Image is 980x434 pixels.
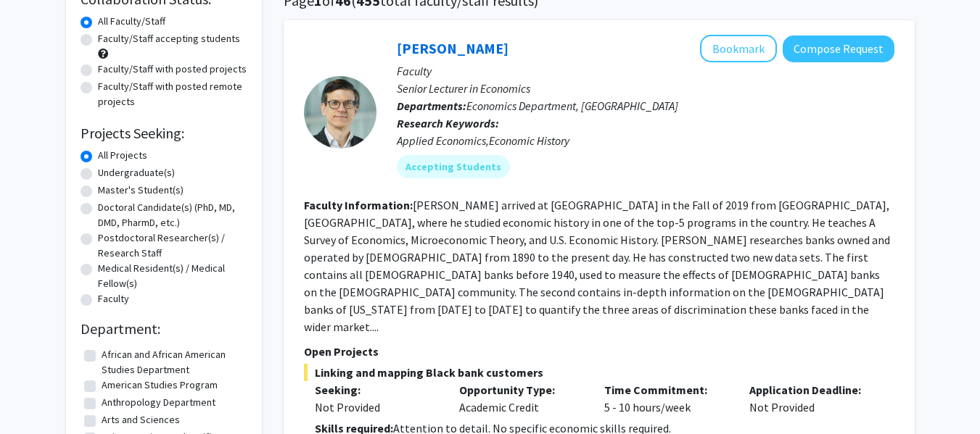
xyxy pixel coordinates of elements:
div: Applied Economics,Economic History [397,132,894,149]
mat-chip: Accepting Students [397,155,510,178]
p: Opportunity Type: [459,381,582,398]
label: Faculty/Staff with posted projects [98,62,247,77]
label: All Projects [98,148,147,163]
h2: Projects Seeking: [81,125,247,142]
label: Faculty/Staff with posted remote projects [98,79,247,109]
p: Faculty [397,62,894,80]
label: Doctoral Candidate(s) (PhD, MD, DMD, PharmD, etc.) [98,200,247,230]
div: 5 - 10 hours/week [593,381,738,416]
fg-read-more: [PERSON_NAME] arrived at [GEOGRAPHIC_DATA] in the Fall of 2019 from [GEOGRAPHIC_DATA], [GEOGRAPHI... [304,198,890,334]
a: [PERSON_NAME] [397,39,508,57]
p: Time Commitment: [604,381,728,398]
span: Linking and mapping Black bank customers [304,364,894,381]
div: Not Provided [738,381,884,416]
p: Open Projects [304,343,894,360]
label: African and African American Studies Department [102,347,244,377]
p: Application Deadline: [749,381,873,398]
label: Faculty [98,291,129,306]
label: Postdoctoral Researcher(s) / Research Staff [98,230,247,261]
div: Not Provided [315,398,438,416]
div: Academic Credit [448,381,593,416]
iframe: Chat [11,369,62,423]
label: Medical Resident(s) / Medical Fellow(s) [98,261,247,291]
label: Arts and Sciences [102,412,180,427]
label: Anthropology Department [102,395,215,410]
button: Compose Request to Geoff Clarke [783,36,894,62]
b: Faculty Information: [304,198,413,212]
label: Faculty/Staff accepting students [98,31,240,46]
p: Seeking: [315,381,438,398]
label: American Studies Program [102,377,218,393]
label: Master's Student(s) [98,183,184,198]
p: Senior Lecturer in Economics [397,80,894,97]
b: Departments: [397,99,466,113]
button: Add Geoff Clarke to Bookmarks [700,35,777,62]
span: Economics Department, [GEOGRAPHIC_DATA] [466,99,678,113]
h2: Department: [81,320,247,338]
b: Research Keywords: [397,116,499,130]
label: All Faculty/Staff [98,14,165,29]
label: Undergraduate(s) [98,165,175,180]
